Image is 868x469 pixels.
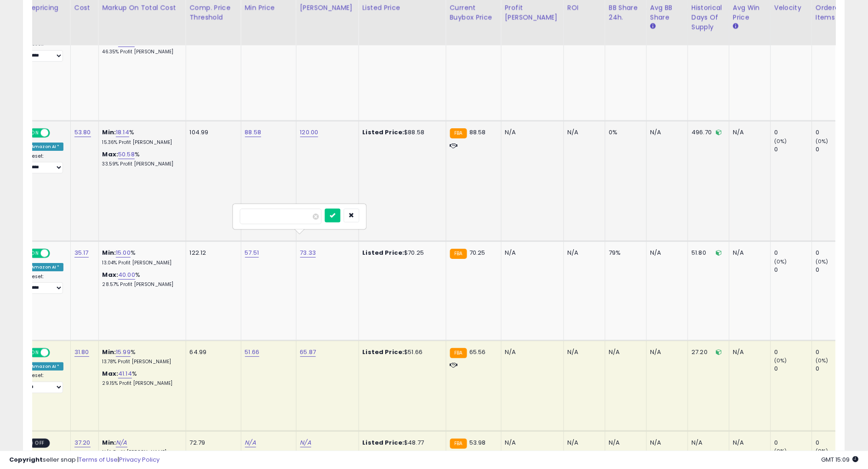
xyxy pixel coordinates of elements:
p: 28.57% Profit [PERSON_NAME] [103,281,179,288]
a: 73.33 [300,248,316,257]
p: 13.04% Profit [PERSON_NAME] [103,260,179,266]
div: $51.66 [363,348,439,356]
span: ON [29,349,41,357]
div: 27.20 [692,348,722,356]
div: 0 [775,249,812,257]
div: Ordered Items [816,3,850,23]
div: Preset: [28,274,63,294]
small: Avg BB Share. [651,23,656,31]
a: 53.80 [74,128,91,137]
b: Listed Price: [363,248,405,257]
div: Velocity [775,3,808,13]
div: Comp. Price Threshold [190,3,237,23]
div: Preset: [28,372,63,393]
div: N/A [568,439,598,447]
div: N/A [651,348,681,356]
div: 0 [775,439,812,447]
div: N/A [733,128,764,137]
div: % [103,128,179,145]
small: FBA [450,439,467,449]
small: (0%) [775,258,788,265]
small: (0%) [816,137,829,145]
div: Markup on Total Cost [103,3,182,13]
div: % [103,370,179,387]
div: 0 [816,365,853,373]
span: 65.56 [469,348,486,356]
small: FBA [450,249,467,259]
div: 0 [816,348,853,356]
a: 15.99 [116,348,131,357]
div: % [103,150,179,167]
div: N/A [568,249,598,257]
a: N/A [116,438,127,447]
a: N/A [300,438,311,447]
div: Amazon AI * [28,143,63,151]
a: 18.14 [116,128,129,137]
div: Preset: [28,41,63,62]
div: 104.99 [190,128,234,137]
div: N/A [733,439,764,447]
div: 0 [816,128,853,137]
div: Historical Days Of Supply [692,3,725,32]
div: 0 [775,365,812,373]
a: 40.00 [118,270,135,280]
div: N/A [568,348,598,356]
div: Avg Win Price [733,3,767,23]
div: N/A [568,128,598,137]
a: 88.58 [245,128,262,137]
a: N/A [245,438,256,447]
div: 0 [816,266,853,274]
b: Min: [103,438,116,447]
small: FBA [450,128,467,138]
div: Min Price [245,3,292,13]
div: 64.99 [190,348,234,356]
div: Preset: [28,153,63,174]
a: 50.58 [118,150,135,159]
small: (0%) [775,137,788,145]
small: (0%) [816,258,829,265]
div: N/A [651,439,681,447]
div: ROI [568,3,601,13]
div: 72.79 [190,439,234,447]
div: % [103,271,179,288]
div: 51.80 [692,249,722,257]
small: (0%) [816,357,829,364]
div: N/A [505,439,557,447]
div: N/A [609,348,640,356]
span: OFF [49,349,63,357]
div: 496.70 [692,128,722,137]
div: Avg BB Share [651,3,684,23]
a: Terms of Use [79,455,118,464]
div: % [103,38,179,55]
div: $88.58 [363,128,439,137]
a: Privacy Policy [119,455,160,464]
span: 53.98 [469,438,486,447]
div: seller snap | | [9,456,160,464]
span: ON [29,129,41,137]
div: Profit [PERSON_NAME] [505,3,560,23]
div: Amazon AI * [28,362,63,371]
small: Avg Win Price. [733,23,739,31]
p: 46.35% Profit [PERSON_NAME] [103,49,179,55]
a: 15.00 [116,248,131,257]
div: N/A [692,439,722,447]
b: Max: [103,150,119,159]
div: N/A [651,249,681,257]
b: Listed Price: [363,348,405,356]
div: 122.12 [190,249,234,257]
a: 65.87 [300,348,316,357]
span: OFF [49,250,63,257]
div: BB Share 24h. [609,3,643,23]
div: N/A [733,348,764,356]
div: 0 [816,249,853,257]
a: 37.20 [74,438,91,447]
div: N/A [733,249,764,257]
div: 0 [775,266,812,274]
div: % [103,348,179,365]
p: 15.36% Profit [PERSON_NAME] [103,139,179,146]
div: 79% [609,249,640,257]
div: N/A [609,439,640,447]
b: Listed Price: [363,128,405,137]
span: ON [29,250,41,257]
div: N/A [505,348,557,356]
